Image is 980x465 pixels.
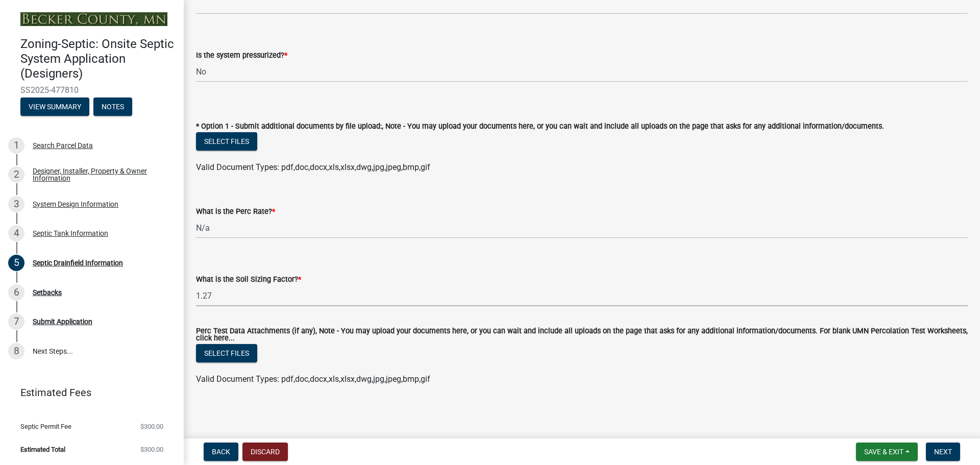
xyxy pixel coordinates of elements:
img: Becker County, Minnesota [20,12,167,26]
button: Notes [93,97,132,116]
div: 1 [8,137,24,154]
div: Submit Application [33,318,92,325]
a: Estimated Fees [8,382,167,403]
button: Back [204,443,238,461]
div: 8 [8,343,24,359]
button: Select files [196,132,257,151]
span: Next [934,448,952,456]
wm-modal-confirm: Summary [20,103,89,111]
wm-modal-confirm: Notes [93,103,132,111]
label: Is the system pressurized? [196,52,287,59]
div: Search Parcel Data [33,142,93,149]
button: View Summary [20,97,89,116]
label: What is the Perc Rate? [196,208,275,215]
div: 3 [8,196,24,212]
span: Valid Document Types: pdf,doc,docx,xls,xlsx,dwg,jpg,jpeg,bmp,gif [196,374,430,384]
span: SS2025-477810 [20,85,163,95]
label: What is the Soil Sizing Factor? [196,276,301,283]
div: Septic Drainfield Information [33,259,123,266]
span: Back [212,448,230,456]
span: Save & Exit [864,448,903,456]
div: Designer, Installer, Property & Owner Information [33,167,167,182]
div: System Design Information [33,201,118,208]
button: Save & Exit [856,443,918,461]
span: Estimated Total [20,446,65,453]
span: $300.00 [140,423,163,430]
span: Valid Document Types: pdf,doc,docx,xls,xlsx,dwg,jpg,jpeg,bmp,gif [196,162,430,172]
button: Next [926,443,960,461]
label: Perc Test Data Attachments (if any), Note - You may upload your documents here, or you can wait a... [196,328,968,342]
div: Septic Tank Information [33,230,108,237]
span: Septic Permit Fee [20,423,71,430]
div: Setbacks [33,289,62,296]
h4: Zoning-Septic: Onsite Septic System Application (Designers) [20,37,176,81]
div: 6 [8,284,24,301]
div: 4 [8,225,24,241]
button: Discard [242,443,288,461]
div: 5 [8,255,24,271]
label: * Option 1 - Submit additional documents by file upload:, Note - You may upload your documents he... [196,123,884,130]
div: 7 [8,313,24,330]
div: 2 [8,166,24,183]
button: Select files [196,344,257,362]
span: $300.00 [140,446,163,453]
